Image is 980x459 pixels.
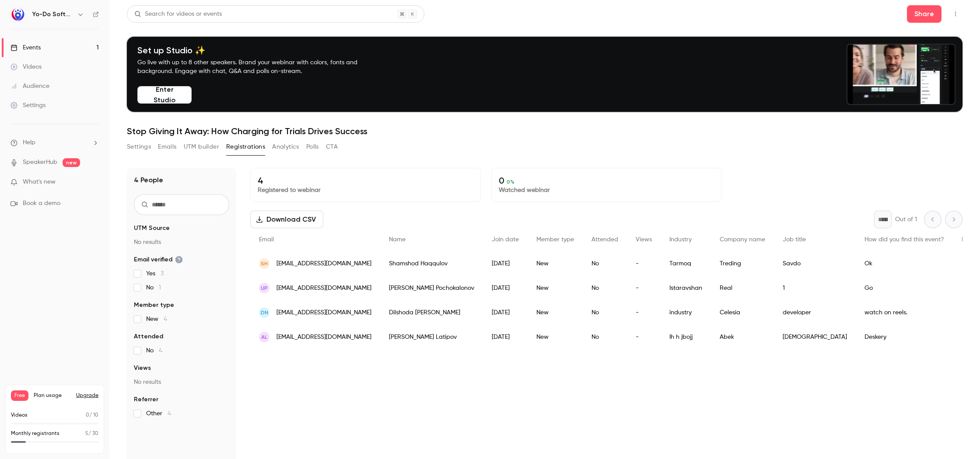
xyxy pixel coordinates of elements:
h1: Stop Giving It Away: How Charging for Trials Drives Success [127,126,962,136]
div: No [583,251,627,276]
div: Ok [856,251,953,276]
button: UTM builder [184,140,219,154]
span: [EMAIL_ADDRESS][DOMAIN_NAME] [276,259,371,268]
button: Upgrade [76,392,98,399]
div: Shamshod Haqqulov [380,251,483,276]
button: CTA [326,140,338,154]
div: [DATE] [483,276,528,300]
span: 1 [159,285,161,291]
button: Registrations [226,140,265,154]
span: 4 [168,410,171,417]
p: / 30 [85,430,98,438]
div: Settings [10,101,45,110]
div: 1 [774,276,856,300]
div: Events [10,43,41,52]
div: Tarmoq [661,251,711,276]
div: Dilshoda [PERSON_NAME] [380,300,483,325]
p: Watched webinar [499,186,714,195]
span: Email [259,236,274,243]
span: Yes [146,269,164,278]
div: - [627,325,661,349]
section: facet-groups [134,224,229,418]
span: UP [261,284,268,292]
div: Go [856,276,953,300]
a: SpeakerHub [23,158,57,167]
span: Member type [134,301,174,309]
div: No [583,325,627,349]
p: No results [134,238,229,247]
span: Views [134,364,151,372]
span: Company name [720,236,765,243]
div: New [528,251,583,276]
div: - [627,300,661,325]
div: [DATE] [483,325,528,349]
span: Plan usage [34,392,71,399]
div: Celesia [711,300,774,325]
div: Savdo [774,251,856,276]
span: AL [261,333,267,341]
p: Videos [11,411,28,419]
span: New [146,315,167,323]
h4: Set up Studio ✨ [137,45,378,56]
span: Attended [591,236,618,243]
div: watch on reels. [856,300,953,325]
span: No [146,346,162,355]
button: Analytics [272,140,299,154]
button: Enter Studio [137,86,192,104]
div: No [583,276,627,300]
span: Industry [669,236,692,243]
p: Go live with up to 8 other speakers. Brand your webinar with colors, fonts and background. Engage... [137,58,378,76]
p: No results [134,378,229,386]
div: Treding [711,251,774,276]
div: New [528,300,583,325]
span: DN [261,309,268,316]
span: Help [23,138,35,147]
span: 0 [86,413,89,418]
p: / 10 [86,411,98,419]
span: Attended [134,332,163,341]
span: 4 [164,316,167,322]
span: SH [261,260,268,268]
button: Share [907,5,941,23]
span: Free [11,390,28,401]
div: Deskery [856,325,953,349]
p: Monthly registrants [11,430,59,438]
h6: Yo-Do Software [32,10,73,19]
div: developer [774,300,856,325]
span: 3 [161,271,164,277]
span: What's new [23,177,56,187]
div: - [627,251,661,276]
div: Search for videos or events [134,10,222,19]
div: - [627,276,661,300]
p: Registered to webinar [258,186,473,195]
button: Settings [127,140,151,154]
div: Audience [10,82,49,90]
h1: 4 People [134,175,163,185]
div: New [528,325,583,349]
span: 0 % [507,179,514,185]
img: Yo-Do Software [11,7,25,21]
span: Job title [783,236,806,243]
span: Book a demo [23,199,60,208]
span: Other [146,409,171,418]
div: [PERSON_NAME] Pochokalonov [380,276,483,300]
span: No [146,283,161,292]
div: [PERSON_NAME] Latipov [380,325,483,349]
p: 4 [258,175,473,186]
div: No [583,300,627,325]
button: Download CSV [250,211,323,228]
div: Abek [711,325,774,349]
div: Videos [10,63,42,71]
div: [DEMOGRAPHIC_DATA] [774,325,856,349]
button: Polls [306,140,319,154]
span: 4 [159,348,162,354]
span: new [63,158,80,167]
li: help-dropdown-opener [10,138,99,147]
div: Ih h jbojj [661,325,711,349]
span: Member type [536,236,574,243]
span: Email verified [134,255,183,264]
p: Out of 1 [895,215,917,224]
span: How did you find this event? [864,236,944,243]
button: Emails [158,140,176,154]
div: Real [711,276,774,300]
